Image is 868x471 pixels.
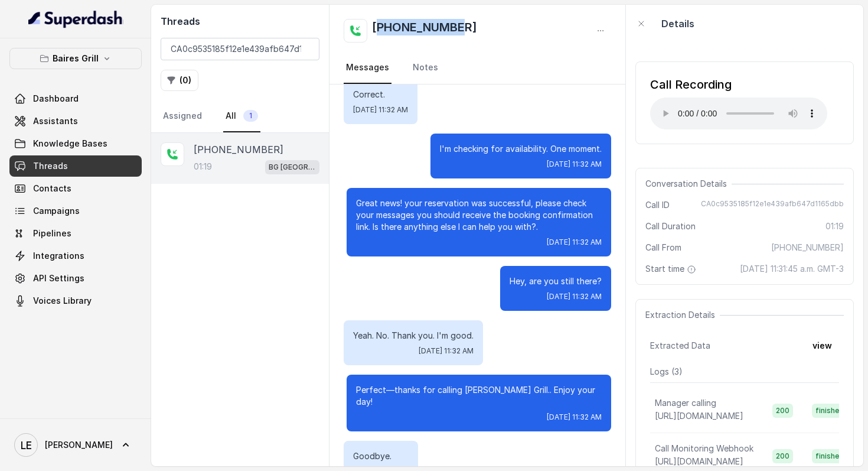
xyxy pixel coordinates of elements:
[45,439,113,451] span: [PERSON_NAME]
[33,115,78,127] span: Assistants
[194,161,212,173] p: 01:19
[161,100,204,132] a: Assigned
[353,450,409,462] p: Goodbye.
[161,38,319,60] input: Search by Call ID or Phone Number
[33,160,68,172] span: Threads
[655,443,753,454] p: Call Monitoring Webhook
[772,404,793,418] span: 200
[53,51,99,66] p: Baires Grill
[9,155,142,177] a: Threads
[33,272,84,284] span: API Settings
[9,200,142,222] a: Campaigns
[645,263,699,275] span: Start time
[21,439,32,451] text: LE
[547,238,602,247] span: [DATE] 11:32 AM
[33,205,80,217] span: Campaigns
[194,142,283,157] p: [PHONE_NUMBER]
[645,220,696,232] span: Call Duration
[9,245,142,267] a: Integrations
[410,52,440,84] a: Notes
[33,138,107,150] span: Knowledge Bases
[771,242,844,254] span: [PHONE_NUMBER]
[9,223,142,244] a: Pipelines
[33,250,84,262] span: Integrations
[805,335,839,356] button: view
[9,133,142,154] a: Knowledge Bases
[419,346,474,356] span: [DATE] 11:32 AM
[701,199,844,211] span: CA0c9535185f12e1e439afb647d1165dbb
[547,160,602,169] span: [DATE] 11:32 AM
[812,449,847,463] span: finished
[353,330,474,342] p: Yeah. No. Thank you. I'm good.
[9,268,142,289] a: API Settings
[650,366,839,378] p: Logs ( 3 )
[655,411,743,421] span: [URL][DOMAIN_NAME]
[9,290,142,311] a: Voices Library
[650,76,827,93] div: Call Recording
[812,404,847,418] span: finished
[353,105,408,115] span: [DATE] 11:32 AM
[353,89,408,100] p: Correct.
[356,197,602,233] p: Great news! your reservation was successful, please check your messages you should receive the bo...
[547,412,602,422] span: [DATE] 11:32 AM
[825,220,844,232] span: 01:19
[510,275,602,287] p: Hey, are you still there?
[269,161,316,173] p: BG [GEOGRAPHIC_DATA]
[655,456,743,466] span: [URL][DOMAIN_NAME]
[645,199,670,211] span: Call ID
[645,242,681,254] span: Call From
[28,9,123,28] img: light.svg
[645,178,732,190] span: Conversation Details
[9,88,142,109] a: Dashboard
[9,48,142,69] button: Baires Grill
[740,263,844,275] span: [DATE] 11:31:45 a.m. GMT-3
[223,100,260,132] a: All1
[772,449,793,463] span: 200
[440,143,602,155] p: I'm checking for availability. One moment.
[372,19,477,43] h2: [PHONE_NUMBER]
[243,110,258,122] span: 1
[9,178,142,199] a: Contacts
[645,309,720,321] span: Extraction Details
[9,428,142,462] a: [PERSON_NAME]
[650,340,710,352] span: Extracted Data
[650,98,827,129] audio: Your browser does not support the audio element.
[161,70,198,91] button: (0)
[9,111,142,132] a: Assistants
[33,93,79,105] span: Dashboard
[356,384,602,408] p: Perfect—thanks for calling [PERSON_NAME] Grill.. Enjoy your day!
[33,295,92,307] span: Voices Library
[344,52,391,84] a: Messages
[161,100,319,132] nav: Tabs
[161,14,319,28] h2: Threads
[547,292,602,301] span: [DATE] 11:32 AM
[655,397,716,409] p: Manager calling
[661,17,694,31] p: Details
[33,183,71,194] span: Contacts
[344,52,612,84] nav: Tabs
[33,228,71,239] span: Pipelines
